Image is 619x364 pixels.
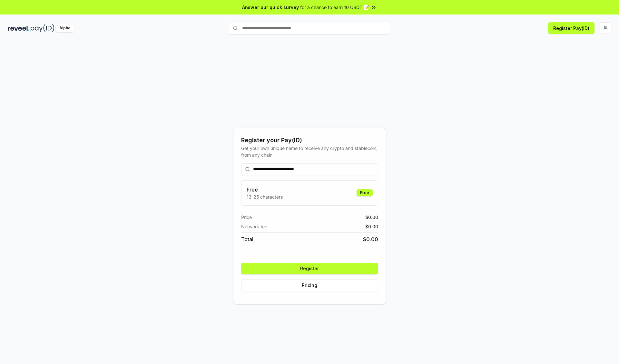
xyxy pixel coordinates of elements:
[247,186,283,193] h3: Free
[241,263,378,274] button: Register
[56,24,74,32] div: Alpha
[363,235,378,243] span: $ 0.00
[241,280,378,291] button: Pricing
[365,223,378,230] span: $ 0.00
[548,22,594,34] button: Register Pay(ID)
[242,4,299,11] span: Answer our quick survey
[241,136,378,145] div: Register your Pay(ID)
[8,24,29,32] img: reveel_dark
[241,223,267,230] span: Network fee
[247,193,283,200] p: 13-25 characters
[357,189,373,196] div: Free
[241,214,252,221] span: Price
[31,24,54,32] img: pay_id
[241,235,253,243] span: Total
[300,4,369,11] span: for a chance to earn 10 USDT 📝
[241,145,378,158] div: Get your own unique name to receive any crypto and stablecoin, from any chain
[365,214,378,221] span: $ 0.00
